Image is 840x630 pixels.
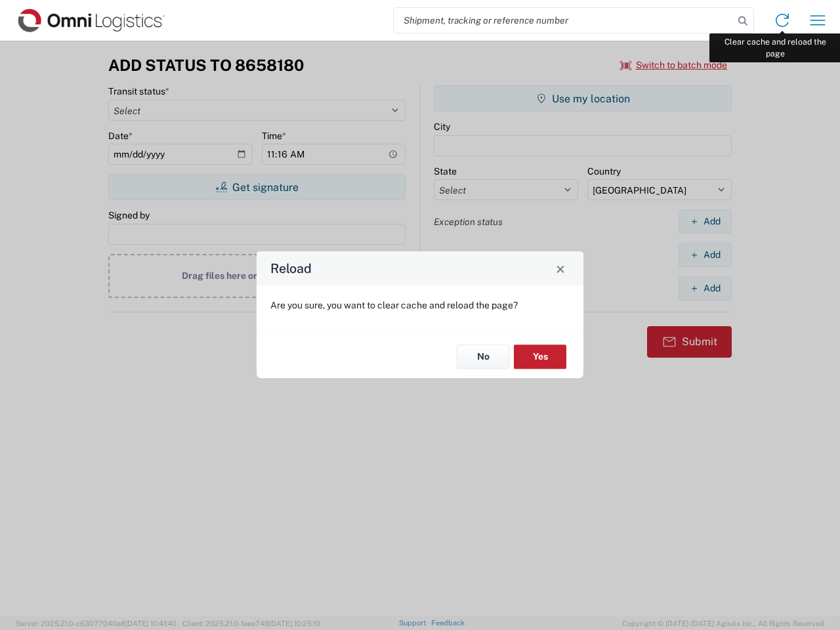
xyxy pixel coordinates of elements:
input: Shipment, tracking or reference number [394,8,734,33]
p: Are you sure, you want to clear cache and reload the page? [270,299,570,311]
h4: Reload [270,259,312,278]
button: Yes [514,345,566,369]
button: Close [551,259,570,278]
button: No [457,345,509,369]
